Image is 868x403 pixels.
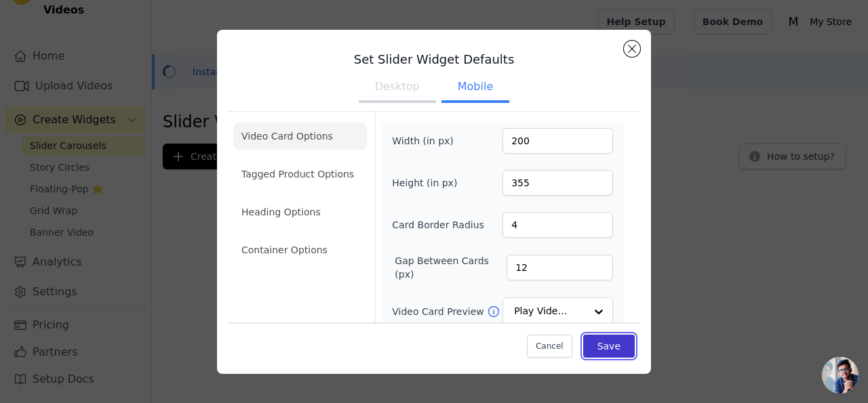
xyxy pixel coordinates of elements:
label: Height (in px) [392,176,466,190]
li: Container Options [233,236,367,263]
li: Tagged Product Options [233,161,367,188]
button: Cancel [527,335,572,358]
h3: Set Slider Widget Defaults [228,51,640,68]
button: Close modal [624,41,640,57]
button: Mobile [441,73,509,103]
label: Video Card Preview [392,305,486,318]
label: Width (in px) [392,134,466,148]
li: Video Card Options [233,123,367,150]
li: Heading Options [233,198,367,226]
label: Card Border Radius [392,218,484,232]
label: Gap Between Cards (px) [395,254,507,281]
button: Save [583,335,635,358]
button: Desktop [359,73,436,103]
a: Open chat [822,357,859,394]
